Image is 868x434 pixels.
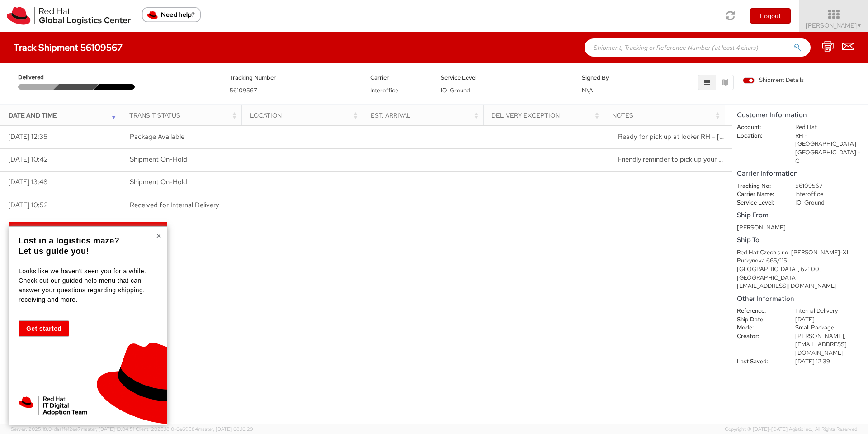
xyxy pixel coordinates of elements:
span: Ready for pick up at locker RH - Brno TPB-C-76 [618,132,820,141]
button: Need help? [142,7,201,22]
label: Shipment Details [743,76,804,86]
span: master, [DATE] 10:04:51 [81,426,134,432]
dt: Account: [730,123,788,132]
h5: Customer Information [737,111,863,119]
span: Server: 2025.18.0-daa1fe12ee7 [11,426,134,432]
button: Logout [750,8,791,24]
span: Delivered [18,73,57,82]
h5: Tracking Number [230,75,357,81]
span: IO_Ground [441,86,470,94]
div: [PERSON_NAME] [737,224,863,232]
img: rh-logistics-00dfa346123c4ec078e1.svg [7,7,131,25]
h4: Track Shipment 56109567 [14,43,123,52]
dt: Reference: [730,307,788,315]
span: Shipment On-Hold [130,177,187,186]
div: Date and Time [9,111,118,120]
dt: Tracking No: [730,182,788,191]
h5: Carrier Information [737,170,863,177]
span: Received for Internal Delivery [130,200,219,210]
div: Purkynova 665/115 [737,257,863,265]
div: Red Hat Czech s.r.o. [PERSON_NAME]-XL [737,248,863,257]
span: Client: 2025.18.0-0e69584 [136,426,253,432]
div: Est. Arrival [371,111,481,120]
div: [GEOGRAPHIC_DATA], 621 00, [GEOGRAPHIC_DATA] [737,265,863,282]
span: Interoffice [370,86,398,94]
strong: Let us guide you! [19,247,89,256]
span: ▼ [857,22,862,29]
dt: Location: [730,132,788,140]
dt: Mode: [730,324,788,332]
h5: Service Level [441,75,568,81]
span: [PERSON_NAME], [795,332,845,340]
dt: Creator: [730,332,788,341]
span: Shipment Details [743,76,804,85]
dt: Ship Date: [730,315,788,324]
div: Notes [612,111,722,120]
p: Looks like we haven't seen you for a while. Check out our guided help menu that can answer your q... [19,267,156,305]
span: Copyright © [DATE]-[DATE] Agistix Inc., All Rights Reserved [725,426,857,433]
dt: Carrier Name: [730,190,788,199]
span: Shipment On-Hold [130,155,187,164]
span: N\A [582,86,593,94]
button: Get started [19,320,69,337]
button: Close [156,231,161,240]
dt: Service Level: [730,199,788,207]
h5: Ship From [737,211,863,219]
span: master, [DATE] 08:10:29 [198,426,253,432]
div: Location [250,111,360,120]
div: [EMAIL_ADDRESS][DOMAIN_NAME] [737,282,863,291]
span: Package Available [130,132,184,141]
h5: Ship To [737,236,863,244]
div: Transit Status [129,111,239,120]
span: 56109567 [230,86,257,94]
dt: Last Saved: [730,358,788,366]
div: Delivery Exception [491,111,601,120]
input: Shipment, Tracking or Reference Number (at least 4 chars) [585,38,811,57]
h5: Other Information [737,295,863,303]
span: [PERSON_NAME] [806,21,862,29]
h5: Signed By [582,75,639,81]
strong: Lost in a logistics maze? [19,236,119,245]
h5: Carrier [370,75,427,81]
